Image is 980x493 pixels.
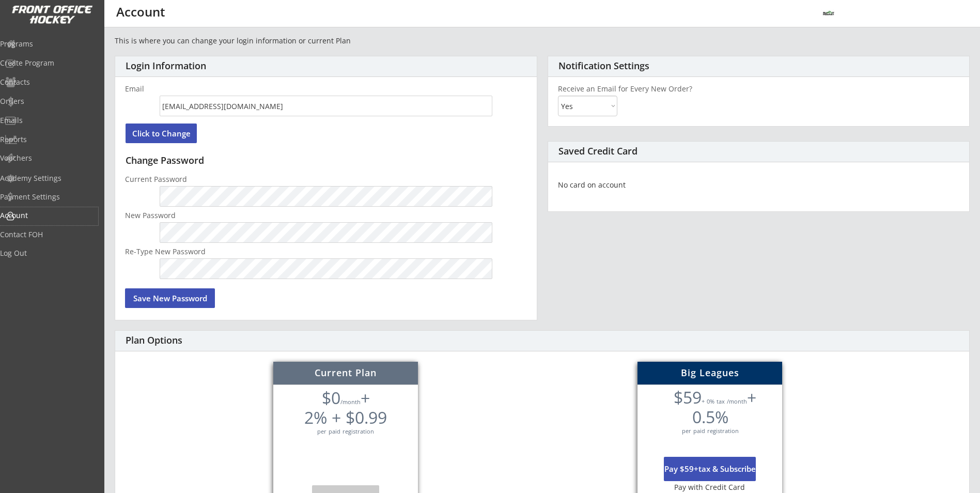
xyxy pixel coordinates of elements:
[664,457,756,481] button: Pay $59+tax & Subscribe
[273,368,418,377] div: Current Plan
[642,482,777,492] div: Pay with Credit Card
[115,36,970,46] div: This is where you can change your login information or current Plan
[661,388,759,434] div: + 0% tax /month per paid registration
[160,96,492,116] input: Email
[322,387,340,409] font: $0
[747,386,756,408] font: +
[293,388,398,435] div: /month per paid registration
[558,60,706,72] div: Notification Settings
[558,146,706,157] div: Saved Credit Card
[125,85,527,93] div: Email
[674,386,702,408] font: $59
[126,155,527,166] div: Change Password
[126,60,273,72] div: Login Information
[126,335,273,346] div: Plan Options
[125,288,215,308] button: Save New Password
[126,124,197,143] button: Click to Change
[125,176,527,183] div: Current Password
[304,406,387,428] font: 2% + $0.99
[361,387,370,409] font: +
[637,368,782,377] div: Big Leagues
[558,180,937,190] div: No card on account
[125,248,527,255] div: Re-Type New Password
[692,406,728,428] font: 0.5%
[125,212,527,219] div: New Password
[558,85,960,93] div: Receive an Email for Every New Order?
